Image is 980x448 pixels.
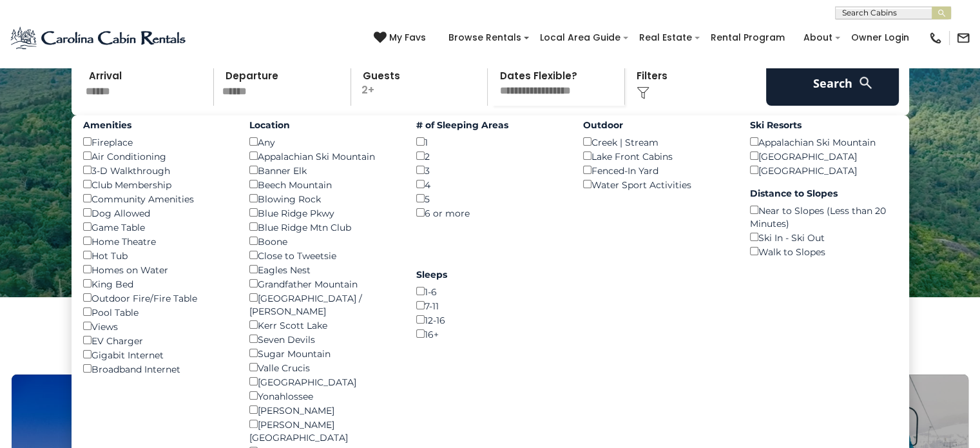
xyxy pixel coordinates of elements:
div: Valle Crucis [249,360,397,375]
div: 3 [416,163,564,177]
div: [GEOGRAPHIC_DATA] [750,149,898,163]
div: Banner Elk [249,163,397,177]
button: Search [766,61,899,106]
div: Creek | Stream [583,135,731,149]
div: Homes on Water [83,262,231,277]
div: Outdoor Fire/Fire Table [83,291,231,305]
div: [PERSON_NAME][GEOGRAPHIC_DATA] [249,417,397,444]
div: Water Sport Activities [583,177,731,191]
label: Location [249,119,397,131]
div: Blowing Rock [249,191,397,206]
div: Pool Table [83,305,231,319]
div: Lake Front Cabins [583,149,731,163]
div: Appalachian Ski Mountain [750,135,898,149]
div: Near to Slopes (Less than 20 Minutes) [750,203,898,230]
div: Appalachian Ski Mountain [249,149,397,163]
div: Sugar Mountain [249,346,397,360]
a: Rental Program [704,28,791,48]
div: Air Conditioning [83,149,231,163]
div: 2 [416,149,564,163]
a: Browse Rentals [442,28,528,48]
div: [GEOGRAPHIC_DATA] / [PERSON_NAME] [249,291,397,318]
div: Boone [249,234,397,248]
div: Broadband Internet [83,362,231,376]
div: Fenced-In Yard [583,163,731,177]
div: Grandfather Mountain [249,277,397,291]
div: Community Amenities [83,191,231,206]
label: Outdoor [583,119,731,131]
div: Club Membership [83,177,231,191]
img: Blue-2.png [10,25,188,51]
a: About [797,28,839,48]
a: My Favs [374,31,429,45]
div: EV Charger [83,333,231,347]
a: Local Area Guide [533,28,627,48]
div: Blue Ridge Pkwy [249,206,397,220]
img: search-regular-white.png [858,75,874,91]
h3: Select Your Destination [10,329,970,375]
label: Amenities [83,119,231,131]
a: Real Estate [633,28,698,48]
div: 1 [416,135,564,149]
div: King Bed [83,277,231,291]
div: 7-11 [416,298,564,313]
label: Distance to Slopes [750,187,898,200]
div: Beech Mountain [249,177,397,191]
div: [GEOGRAPHIC_DATA] [249,375,397,389]
div: 6 or more [416,206,564,220]
div: Home Theatre [83,234,231,248]
div: Views [83,319,231,333]
div: Fireplace [83,135,231,149]
label: Sleeps [416,268,564,281]
div: Yonahlossee [249,389,397,403]
div: Blue Ridge Mtn Club [249,220,397,234]
div: 5 [416,191,564,206]
div: [GEOGRAPHIC_DATA] [750,163,898,177]
div: Dog Allowed [83,206,231,220]
span: My Favs [389,31,426,44]
img: filter--v1.png [637,86,649,99]
div: Game Table [83,220,231,234]
div: Ski In - Ski Out [750,230,898,244]
a: Owner Login [845,28,916,48]
div: Walk to Slopes [750,244,898,258]
img: phone-regular-black.png [928,31,943,45]
div: Any [249,135,397,149]
label: # of Sleeping Areas [416,119,564,131]
div: 3-D Walkthrough [83,163,231,177]
div: 12-16 [416,313,564,327]
p: 2+ [355,61,488,106]
div: 16+ [416,327,564,341]
div: Gigabit Internet [83,347,231,362]
div: Close to Tweetsie [249,248,397,262]
div: Hot Tub [83,248,231,262]
label: Ski Resorts [750,119,898,131]
div: 4 [416,177,564,191]
img: mail-regular-black.png [956,31,970,45]
div: [PERSON_NAME] [249,403,397,417]
div: 1-6 [416,284,564,298]
div: Seven Devils [249,332,397,346]
div: Eagles Nest [249,262,397,277]
div: Kerr Scott Lake [249,318,397,332]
